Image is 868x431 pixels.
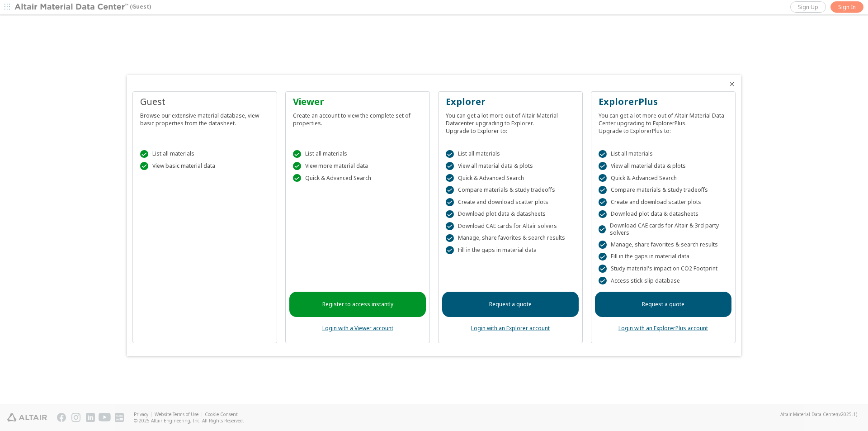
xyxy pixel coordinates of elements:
div:  [446,210,454,218]
div: Download plot data & datasheets [446,210,575,218]
div: Fill in the gaps in material data [599,253,728,261]
div:  [293,174,301,182]
div:  [446,246,454,254]
div:  [599,225,606,233]
div:  [293,150,301,158]
div:  [599,253,607,261]
div: Fill in the gaps in material data [446,246,575,254]
div: List all materials [599,150,728,158]
a: Login with a Viewer account [322,324,393,332]
div: Manage, share favorites & search results [446,234,575,242]
div:  [446,162,454,170]
div:  [599,174,607,182]
div: List all materials [446,150,575,158]
div: Explorer [446,95,575,108]
div:  [140,162,148,170]
div: List all materials [140,150,269,158]
div: Download CAE cards for Altair & 3rd party solvers [599,222,728,237]
div:  [293,162,301,170]
div: Study material's impact on CO2 Footprint [599,265,728,273]
div:  [446,234,454,242]
div:  [599,265,607,273]
div:  [599,150,607,158]
div: You can get a lot more out of Altair Material Data Center upgrading to ExplorerPlus. Upgrade to E... [599,108,728,135]
div: Create and download scatter plots [599,198,728,206]
div:  [446,150,454,158]
div: Quick & Advanced Search [446,174,575,182]
div: View all material data & plots [599,162,728,170]
div:  [599,277,607,285]
div: Viewer [293,95,422,108]
div: View all material data & plots [446,162,575,170]
div:  [446,198,454,206]
div: Download plot data & datasheets [599,210,728,218]
a: Login with an ExplorerPlus account [618,324,708,332]
div: ExplorerPlus [599,95,728,108]
div:  [599,186,607,194]
div: View basic material data [140,162,269,170]
a: Login with an Explorer account [471,324,550,332]
div: Create and download scatter plots [446,198,575,206]
div: You can get a lot more out of Altair Material Datacenter upgrading to Explorer. Upgrade to Explor... [446,108,575,135]
a: Register to access instantly [289,292,426,317]
div: Quick & Advanced Search [599,174,728,182]
div: Manage, share favorites & search results [599,241,728,249]
div:  [599,241,607,249]
div: Download CAE cards for Altair solvers [446,222,575,230]
div:  [140,150,148,158]
div:  [446,174,454,182]
div: List all materials [293,150,422,158]
div: Create an account to view the complete set of properties. [293,108,422,127]
div: Guest [140,95,269,108]
div:  [446,222,454,230]
div: View more material data [293,162,422,170]
a: Request a quote [442,292,579,317]
div: Quick & Advanced Search [293,174,422,182]
div:  [446,186,454,194]
div: Compare materials & study tradeoffs [599,186,728,194]
div:  [599,198,607,206]
div: Access stick-slip database [599,277,728,285]
a: Request a quote [595,292,731,317]
div: Compare materials & study tradeoffs [446,186,575,194]
div:  [599,210,607,218]
div: Browse our extensive material database, view basic properties from the datasheet. [140,108,269,127]
button: Close [728,81,736,88]
div:  [599,162,607,170]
